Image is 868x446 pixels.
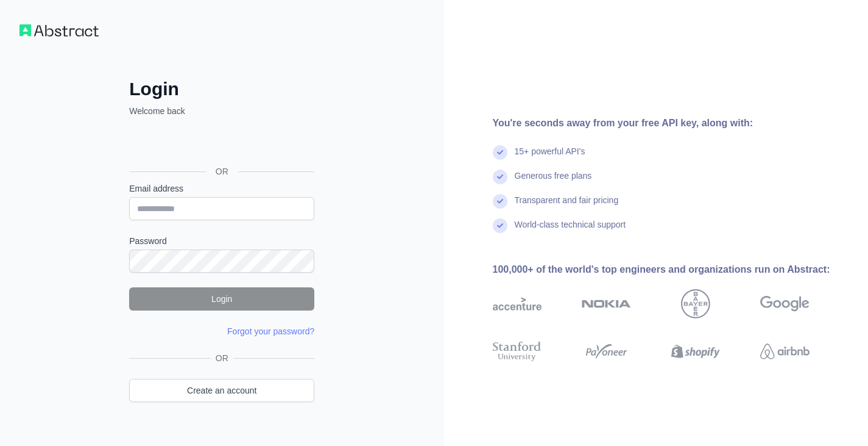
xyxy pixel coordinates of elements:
img: stanford university [493,339,542,364]
p: Welcome back [129,105,314,117]
span: OR [211,352,233,364]
img: Workflow [19,24,99,37]
img: google [760,289,810,318]
div: 100,000+ of the world's top engineers and organizations run on Abstract: [493,262,849,277]
a: Forgot your password? [227,326,314,336]
button: Login [129,287,314,311]
span: OR [206,165,238,178]
div: You're seconds away from your free API key, along with: [493,116,849,131]
label: Email address [129,182,314,195]
div: 15+ powerful API's [515,145,585,170]
img: accenture [493,289,542,318]
iframe: Bouton "Se connecter avec Google" [123,131,318,157]
h2: Login [129,78,314,100]
div: Generous free plans [515,170,592,194]
img: check mark [493,145,507,160]
div: World-class technical support [515,218,626,243]
img: check mark [493,170,507,184]
a: Create an account [129,379,314,402]
img: check mark [493,218,507,233]
img: nokia [582,289,631,318]
img: shopify [671,339,721,364]
div: Transparent and fair pricing [515,194,619,218]
img: check mark [493,194,507,209]
img: bayer [681,289,710,318]
img: payoneer [582,339,631,364]
label: Password [129,235,314,247]
img: airbnb [760,339,810,364]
